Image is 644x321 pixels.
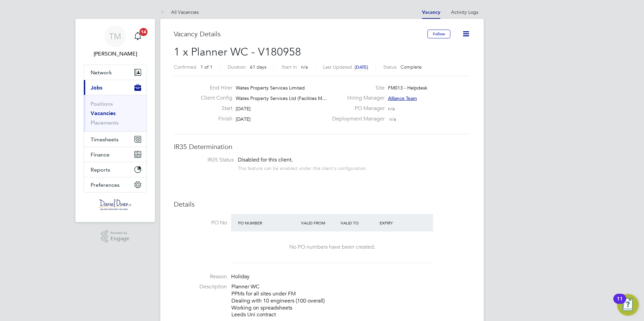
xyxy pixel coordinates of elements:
button: Reports [84,162,147,177]
span: n/a [389,116,396,122]
span: Network [91,69,112,76]
span: 61 days [250,64,266,70]
span: 1 x Planner WC - V180958 [174,45,301,59]
a: Vacancies [91,110,116,116]
nav: Main navigation [75,19,155,222]
label: Status [383,64,396,70]
img: danielowen-logo-retina.png [98,199,132,210]
span: 1 of 1 [200,64,213,70]
a: Vacancy [422,9,440,15]
label: Deployment Manager [328,115,385,122]
div: Jobs [84,95,147,132]
span: n/a [388,106,395,112]
a: Powered byEngage [101,230,130,243]
label: PO Manager [328,105,385,112]
h3: Details [174,200,470,209]
div: Valid From [299,217,339,229]
h3: IR35 Determination [174,142,470,151]
div: Expiry [378,217,417,229]
button: Preferences [84,177,147,192]
button: Timesheets [84,132,147,147]
a: Positions [91,101,113,107]
label: Duration [228,64,246,70]
p: Planner WC PPMs for all sites under FM Dealing with 10 engineers (100 overall) Working on spreads... [231,283,470,318]
label: Start [195,105,232,112]
label: PO No [174,219,227,226]
span: Finance [91,151,109,158]
a: TM[PERSON_NAME] [84,26,147,58]
span: Disabled for this client. [238,156,293,163]
span: Wates Property Services Limited [236,85,305,91]
span: Powered by [110,230,129,236]
span: n/a [301,64,308,70]
label: Last Updated [323,64,352,70]
div: Valid To [339,217,378,229]
h3: Vacancy Details [174,30,427,38]
label: Site [328,84,385,92]
label: Description [174,283,227,290]
label: Reason [174,273,227,280]
span: Timesheets [91,136,119,143]
span: Jobs [91,84,102,91]
div: PO Number [236,217,299,229]
button: Finance [84,147,147,162]
a: Activity Logs [451,9,478,15]
span: Alliance Team [388,95,417,101]
label: Client Config [195,95,232,102]
a: Go to home page [84,199,147,210]
span: [DATE] [236,116,251,122]
a: Placements [91,119,119,126]
a: 14 [131,26,144,47]
span: Preferences [91,182,120,188]
div: This feature can be enabled under this client's configuration. [238,164,367,171]
span: [DATE] [236,106,251,112]
div: 11 [617,299,623,308]
span: 14 [139,28,148,36]
label: Start In [282,64,297,70]
button: Follow [427,30,450,38]
span: Complete [400,64,422,70]
span: Wates Property Services Ltd (Facilities M… [236,95,327,101]
button: Jobs [84,80,147,95]
label: Confirmed [174,64,196,70]
span: Tom Meachin [84,50,147,58]
span: Holiday [231,273,250,280]
span: FM013 - Helpdesk [388,85,427,91]
button: Network [84,65,147,80]
span: [DATE] [355,64,368,70]
button: Open Resource Center, 11 new notifications [617,294,639,316]
span: Engage [110,236,129,242]
label: IR35 Status [181,156,234,164]
div: No PO numbers have been created. [238,244,426,251]
label: End Hirer [195,84,232,92]
label: Hiring Manager [328,95,385,102]
span: TM [109,32,121,41]
label: Finish [195,115,232,122]
span: Reports [91,167,110,173]
a: All Vacancies [160,9,199,15]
